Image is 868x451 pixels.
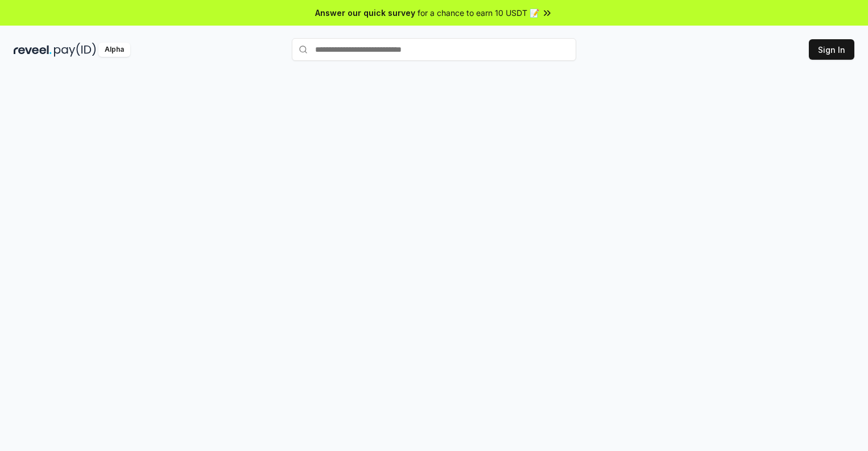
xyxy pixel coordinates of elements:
[54,43,96,57] img: pay_id
[809,39,854,60] button: Sign In
[14,43,52,57] img: reveel_dark
[98,43,130,57] div: Alpha
[418,7,539,19] span: for a chance to earn 10 USDT 📝
[315,7,415,19] span: Answer our quick survey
